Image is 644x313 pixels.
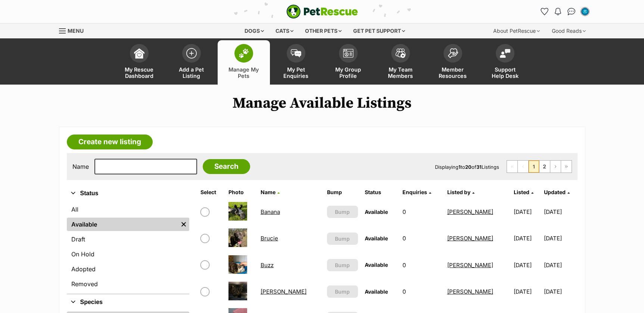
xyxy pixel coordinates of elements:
span: Listed [514,189,529,195]
button: My account [579,6,591,18]
img: help-desk-icon-fdf02630f3aa405de69fd3d07c3f3aa587a6932b1a1747fa1d2bba05be0121f9.svg [500,49,510,58]
span: Listed by [447,189,470,195]
span: Available [365,235,388,241]
td: [DATE] [511,252,543,278]
span: My Pet Enquiries [279,66,313,79]
a: Draft [67,233,189,246]
span: Bump [335,235,350,243]
span: Menu [68,28,84,34]
span: My Team Members [384,66,417,79]
div: Status [67,201,189,294]
span: Previous page [518,161,528,173]
img: Emily Middleton profile pic [581,8,589,15]
a: My Pet Enquiries [270,40,322,85]
strong: 1 [458,164,461,170]
td: 0 [399,199,444,225]
span: Page 1 [529,161,539,173]
img: add-pet-listing-icon-0afa8454b4691262ce3f59096e99ab1cd57d4a30225e0717b998d2c9b9846f56.svg [186,48,197,59]
div: About PetRescue [488,23,545,38]
th: Photo [225,186,257,198]
button: Species [67,297,189,307]
ul: Account quick links [539,6,591,18]
a: Menu [59,23,89,37]
a: Add a Pet Listing [165,40,218,85]
button: Notifications [552,6,564,18]
span: Bump [335,208,350,216]
td: 0 [399,279,444,304]
a: Updated [544,189,570,195]
a: PetRescue [286,4,358,19]
a: Listed [514,189,533,195]
th: Status [362,186,399,198]
a: Enquiries [402,189,431,195]
button: Bump [327,233,358,245]
a: [PERSON_NAME] [447,262,493,269]
label: Name [72,163,89,170]
nav: Pagination [507,160,572,173]
a: Adopted [67,262,189,276]
span: Available [365,209,388,215]
div: Cats [270,23,299,38]
img: group-profile-icon-3fa3cf56718a62981997c0bc7e787c4b2cf8bcc04b72c1350f741eb67cf2f40e.svg [343,49,354,58]
span: Displaying to of Listings [435,164,499,170]
img: manage-my-pets-icon-02211641906a0b7f246fdf0571729dbe1e7629f14944591b6c1af311fb30b64b.svg [239,48,249,58]
a: Last page [561,161,572,173]
a: Support Help Desk [479,40,531,85]
strong: 20 [465,164,472,170]
a: Favourites [539,6,551,18]
a: On Hold [67,247,189,261]
td: [DATE] [511,199,543,225]
td: [DATE] [544,199,576,225]
a: [PERSON_NAME] [447,235,493,242]
a: [PERSON_NAME] [261,288,307,295]
span: Updated [544,189,566,195]
a: Name [261,189,280,195]
div: Other pets [300,23,347,38]
img: notifications-46538b983faf8c2785f20acdc204bb7945ddae34d4c08c2a6579f10ce5e182be.svg [555,8,561,15]
a: My Group Profile [322,40,374,85]
span: translation missing: en.admin.listings.index.attributes.enquiries [402,189,427,195]
a: Listed by [447,189,475,195]
a: My Rescue Dashboard [113,40,165,85]
span: My Group Profile [332,66,365,79]
img: dashboard-icon-eb2f2d2d3e046f16d808141f083e7271f6b2e854fb5c12c21221c1fb7104beca.svg [134,48,144,59]
img: pet-enquiries-icon-7e3ad2cf08bfb03b45e93fb7055b45f3efa6380592205ae92323e6603595dc1f.svg [291,49,301,57]
button: Bump [327,285,358,298]
span: Name [261,189,276,195]
span: First page [507,161,517,173]
button: Bump [327,206,358,218]
td: [DATE] [511,279,543,304]
a: Manage My Pets [218,40,270,85]
a: Remove filter [178,218,189,231]
a: Brucie [261,235,278,242]
span: Add a Pet Listing [175,66,208,79]
td: 0 [399,252,444,278]
a: Create new listing [67,135,153,149]
a: Removed [67,277,189,291]
span: My Rescue Dashboard [122,66,156,79]
button: Bump [327,259,358,271]
a: Member Resources [427,40,479,85]
div: Get pet support [348,23,410,38]
td: [DATE] [544,279,576,304]
a: Banana [261,208,280,215]
span: Available [365,288,388,295]
a: Page 2 [539,161,550,173]
img: team-members-icon-5396bd8760b3fe7c0b43da4ab00e1e3bb1a5d9ba89233759b79545d2d3fc5d0d.svg [395,48,406,58]
a: Buzz [261,262,274,269]
a: My Team Members [374,40,427,85]
td: 0 [399,225,444,251]
button: Status [67,189,189,198]
a: [PERSON_NAME] [447,208,493,215]
th: Bump [324,186,361,198]
span: Bump [335,261,350,269]
span: Member Resources [436,66,470,79]
a: All [67,203,189,216]
img: chat-41dd97257d64d25036548639549fe6c8038ab92f7586957e7f3b1b290dea8141.svg [567,8,575,15]
td: [DATE] [544,225,576,251]
a: Available [67,218,178,231]
strong: 31 [476,164,482,170]
span: Bump [335,288,350,295]
a: [PERSON_NAME] [447,288,493,295]
div: Good Reads [547,23,591,38]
